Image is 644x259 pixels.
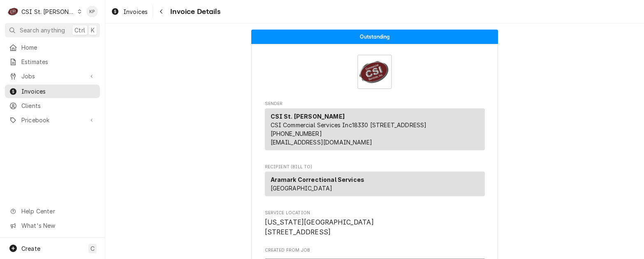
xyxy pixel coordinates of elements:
strong: CSI St. [PERSON_NAME] [271,113,345,120]
span: Jobs [21,72,83,80]
span: Search anything [20,26,65,34]
div: CSI St. Louis's Avatar [7,6,19,17]
div: Recipient (Bill To) [265,172,485,196]
button: Search anythingCtrlK [5,23,100,37]
span: What's New [21,221,95,230]
div: Sender [265,108,485,150]
strong: Aramark Correctional Services [271,176,365,183]
a: Go to Jobs [5,69,100,83]
span: Help Center [21,207,95,215]
span: Ctrl [74,26,85,34]
span: Estimates [21,57,96,66]
a: Invoices [108,5,151,18]
a: Home [5,41,100,54]
span: CSI Commercial Services Inc18330 [STREET_ADDRESS] [271,121,427,128]
div: Invoice Recipient [265,164,485,200]
div: Invoice Sender [265,101,485,154]
a: Invoices [5,85,100,98]
img: Logo [357,55,392,89]
div: KP [86,6,98,17]
a: [EMAIL_ADDRESS][DOMAIN_NAME] [271,139,372,146]
span: Pricebook [21,116,83,124]
div: Kym Parson's Avatar [86,6,98,17]
span: Recipient (Bill To) [265,164,485,170]
span: Clients [21,101,96,110]
a: [PHONE_NUMBER] [271,130,322,137]
button: Navigate back [155,5,168,18]
a: Clients [5,99,100,112]
div: Service Location [265,210,485,237]
span: Home [21,43,96,52]
span: Outstanding [360,34,390,39]
a: Estimates [5,55,100,69]
span: K [91,26,95,34]
span: Invoice Details [168,6,220,17]
span: Create [21,245,40,252]
span: C [90,244,95,253]
div: Status [251,30,498,44]
span: Service Location [265,210,485,216]
div: CSI St. [PERSON_NAME] [21,7,75,16]
span: Service Location [265,218,485,237]
div: Recipient (Bill To) [265,172,485,199]
span: [US_STATE][GEOGRAPHIC_DATA] [STREET_ADDRESS] [265,218,374,236]
span: Invoices [123,7,148,16]
div: Sender [265,108,485,154]
a: Go to What's New [5,219,100,232]
a: Go to Pricebook [5,113,100,127]
span: Invoices [21,87,96,96]
div: C [7,6,19,17]
span: [GEOGRAPHIC_DATA] [271,185,333,192]
span: Created From Job [265,247,485,254]
span: Sender [265,101,485,107]
a: Go to Help Center [5,204,100,218]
